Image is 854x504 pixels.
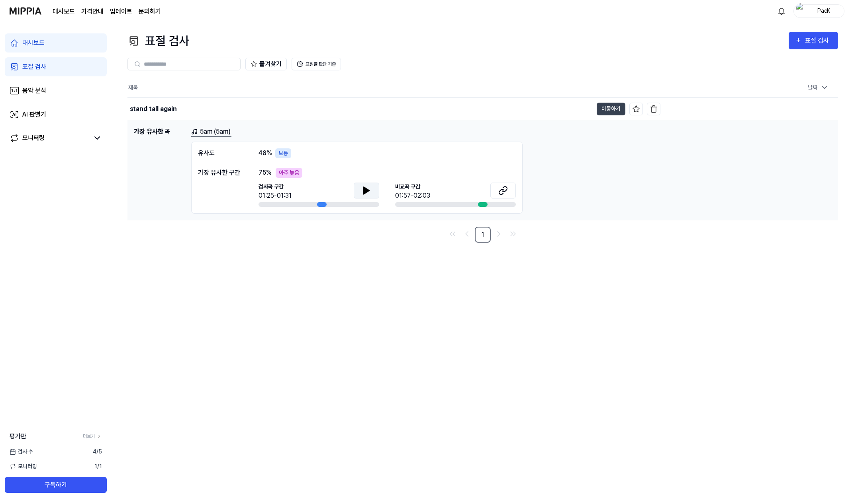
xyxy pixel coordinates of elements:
span: 검사곡 구간 [259,183,292,191]
a: 음악 분석 [5,81,107,100]
div: 유사도 [198,148,243,158]
button: profilePacK [793,4,844,18]
a: Go to last page [507,228,519,240]
a: 문의하기 [139,7,161,16]
h1: 가장 유사한 곡 [134,127,185,214]
a: 5am (5am) [191,127,231,137]
button: 표절률 판단 기준 [292,58,341,70]
div: 01:25-01:31 [259,191,292,200]
a: 가격안내 [81,7,104,16]
div: 아주 높음 [276,168,302,178]
th: 제목 [127,78,660,97]
button: 구독하기 [5,477,107,493]
a: 대시보드 [53,7,75,16]
span: 평가판 [10,432,26,441]
img: delete [650,105,658,113]
a: 모니터링 [10,133,89,143]
div: stand tall again [130,104,177,114]
a: 더보기 [83,433,102,440]
span: 검사 수 [10,448,33,456]
td: [DATE] 오후 4:35 [660,97,838,120]
button: 이동하기 [597,103,625,115]
a: 업데이트 [110,7,132,16]
button: 표절 검사 [789,32,838,49]
a: 1 [475,227,491,243]
a: Go to first page [446,228,459,240]
a: 대시보드 [5,33,107,53]
div: 날짜 [805,81,832,94]
nav: pagination [127,227,838,243]
div: 표절 검사 [127,32,189,50]
div: 모니터링 [22,133,45,143]
div: 표절 검사 [805,35,832,46]
img: profile [796,3,806,19]
button: 즐겨찾기 [245,58,287,70]
div: 가장 유사한 구간 [198,168,243,177]
div: 대시보드 [22,38,45,48]
span: 비교곡 구간 [395,183,430,191]
span: 4 / 5 [93,448,102,456]
a: 표절 검사 [5,57,107,76]
a: Go to previous page [460,228,473,240]
span: 75 % [259,168,272,177]
span: 모니터링 [10,462,37,471]
div: 표절 검사 [22,62,46,72]
div: 01:57-02:03 [395,191,430,200]
div: 보통 [275,148,291,158]
a: AI 판별기 [5,105,107,124]
div: AI 판별기 [22,110,46,119]
span: 48 % [259,148,272,158]
img: 알림 [777,6,786,16]
div: PacK [808,6,839,15]
div: 음악 분석 [22,86,46,95]
span: 1 / 1 [94,462,102,471]
a: Go to next page [492,228,505,240]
